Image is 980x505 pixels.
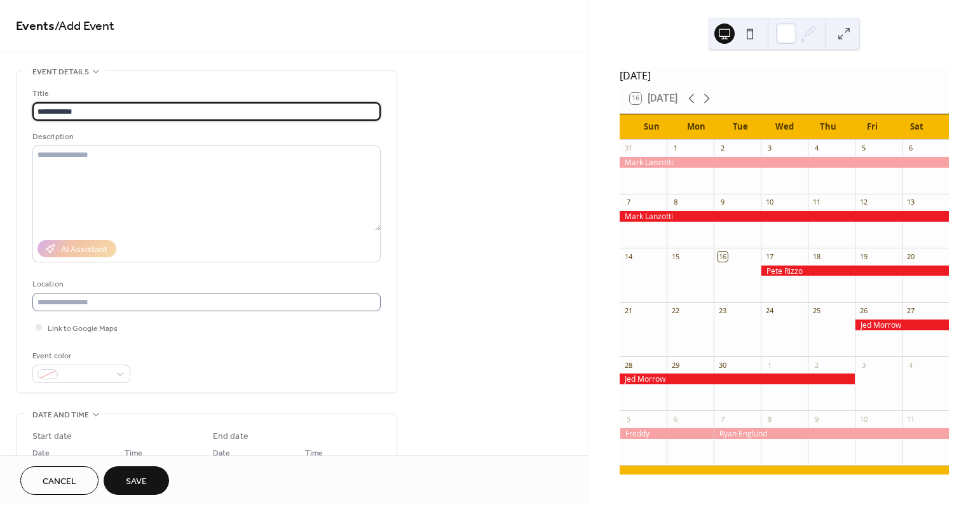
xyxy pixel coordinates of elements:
div: 23 [718,306,727,316]
div: 28 [623,360,633,370]
div: 11 [812,198,821,207]
div: 19 [859,252,868,261]
div: 14 [623,252,633,261]
div: 15 [670,252,680,261]
div: 10 [765,198,774,207]
div: 29 [670,360,680,370]
div: 16 [718,252,727,261]
div: 4 [906,360,915,370]
div: 1 [670,144,680,153]
span: / Add Event [55,14,114,39]
div: Freddy [620,428,714,439]
div: Mark Lanzotti [620,157,949,168]
span: Date [213,447,230,460]
div: 31 [623,144,633,153]
div: 4 [812,144,821,153]
div: 7 [718,414,727,424]
div: 6 [670,414,680,424]
div: 17 [765,252,774,261]
div: 3 [859,360,868,370]
div: 3 [765,144,774,153]
div: 13 [906,198,915,207]
div: 1 [765,360,774,370]
div: Thu [806,114,850,140]
div: Sat [895,114,939,140]
div: 2 [718,144,727,153]
button: Save [104,466,169,495]
span: Link to Google Maps [48,322,118,335]
span: Date [32,447,50,460]
span: Date and time [32,408,89,422]
div: 10 [859,414,868,424]
div: Location [32,278,378,291]
div: Jed Morrow [620,374,855,384]
div: 27 [906,306,915,316]
div: 6 [906,144,915,153]
button: Cancel [20,466,99,495]
div: Fri [850,114,894,140]
div: 24 [765,306,774,316]
div: Mark Lanzotti [620,211,949,222]
div: 8 [670,198,680,207]
div: 21 [623,306,633,316]
div: 5 [623,414,633,424]
div: End date [213,430,248,443]
div: 22 [670,306,680,316]
div: Pete Rizzo [761,266,949,276]
div: Jed Morrow [855,320,949,330]
div: 2 [812,360,821,370]
div: Start date [32,430,72,443]
div: 7 [623,198,633,207]
div: 18 [812,252,821,261]
div: 9 [812,414,821,424]
div: 20 [906,252,915,261]
span: Event details [32,65,89,79]
div: Title [32,87,378,100]
div: Event color [32,349,128,363]
a: Events [16,14,55,39]
div: 11 [906,414,915,424]
div: 26 [859,306,868,316]
div: Tue [718,114,762,140]
span: Time [125,447,142,460]
span: Time [305,447,323,460]
div: Ryan Englund [714,428,949,439]
span: Save [126,475,147,488]
div: 9 [718,198,727,207]
div: Sun [630,114,674,140]
div: 12 [859,198,868,207]
span: Cancel [43,475,76,488]
div: 25 [812,306,821,316]
div: 30 [718,360,727,370]
div: 8 [765,414,774,424]
div: Description [32,130,378,144]
div: [DATE] [620,68,949,83]
div: 5 [859,144,868,153]
div: Wed [762,114,806,140]
div: Mon [674,114,718,140]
